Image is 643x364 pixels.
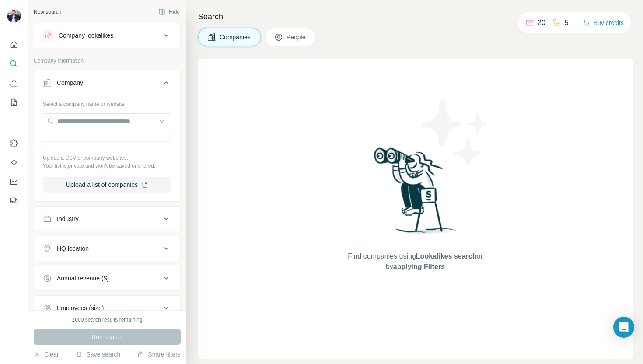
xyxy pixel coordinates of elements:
div: Annual revenue ($) [57,274,109,283]
button: Enrich CSV [7,75,21,91]
button: Employees (size) [34,297,180,318]
button: HQ location [34,238,180,259]
img: Surfe Illustration - Stars [416,94,494,172]
button: Use Surfe API [7,154,21,170]
button: Quick start [7,37,21,52]
div: Select a company name or website [43,97,171,108]
button: My lists [7,94,21,110]
span: Companies [220,33,252,42]
div: New search [34,8,61,16]
button: Dashboard [7,174,21,189]
button: Annual revenue ($) [34,268,180,289]
button: Upload a list of companies [43,177,171,192]
div: Employees (size) [57,304,104,312]
img: Surfe Illustration - Woman searching with binoculars [370,145,461,243]
button: Industry [34,208,180,229]
button: Hide [152,5,186,18]
span: Lookalikes search [416,252,477,260]
span: Find companies using or by [345,251,485,272]
p: 20 [538,17,545,28]
p: 5 [565,17,569,28]
div: Company lookalikes [59,31,113,40]
div: Industry [57,214,79,223]
img: Avatar [7,9,21,23]
button: Share filters [137,350,181,359]
div: HQ location [57,244,89,253]
button: Use Surfe on LinkedIn [7,135,21,151]
p: Company information [34,57,181,65]
h4: Search [198,10,633,23]
p: Upload a CSV of company websites. [43,154,171,162]
div: Company [57,78,83,87]
div: 2000 search results remaining [72,316,143,324]
button: Feedback [7,193,21,209]
p: Your list is private and won't be saved or shared. [43,162,171,170]
button: Buy credits [583,17,624,29]
span: applying Filters [393,263,445,270]
button: Clear [34,350,59,359]
button: Company lookalikes [34,25,180,46]
span: People [287,33,307,42]
button: Search [7,56,21,72]
button: Company [34,72,180,97]
button: Save search [76,350,120,359]
div: Open Intercom Messenger [613,317,634,338]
